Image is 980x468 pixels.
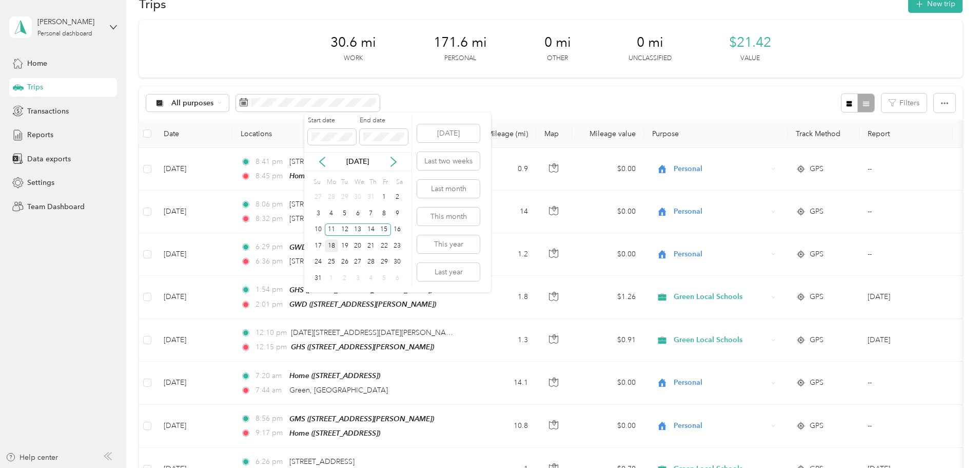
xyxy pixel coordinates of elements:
[256,284,285,295] span: 1:54 pm
[325,239,338,252] div: 18
[468,405,536,448] td: 10.8
[155,191,232,233] td: [DATE]
[391,272,404,285] div: 6
[256,256,285,267] span: 6:36 pm
[536,120,572,148] th: Map
[810,420,824,432] span: GPS
[291,328,458,337] span: [DATE][STREET_ADDRESS][DATE][PERSON_NAME]
[444,54,476,63] p: Personal
[352,175,364,189] div: We
[27,177,54,188] span: Settings
[311,256,325,269] div: 24
[360,116,408,125] label: End date
[368,175,378,189] div: Th
[311,175,321,189] div: Su
[859,191,953,233] td: --
[417,263,480,281] button: Last year
[256,413,285,424] span: 8:56 pm
[289,429,380,437] span: Home ([STREET_ADDRESS])
[644,120,788,148] th: Purpose
[256,427,285,439] span: 9:17 pm
[155,233,232,276] td: [DATE]
[572,405,644,448] td: $0.00
[256,370,285,382] span: 7:20 am
[674,334,768,346] span: Green Local Schools
[256,241,285,253] span: 6:29 pm
[289,257,355,266] span: [STREET_ADDRESS]
[155,148,232,191] td: [DATE]
[256,327,286,339] span: 12:10 pm
[351,239,364,252] div: 20
[325,191,338,204] div: 28
[344,54,363,63] p: Work
[37,16,102,27] div: [PERSON_NAME]
[674,249,768,260] span: Personal
[629,54,672,63] p: Unclassified
[351,256,364,269] div: 27
[810,334,824,346] span: GPS
[325,175,336,189] div: Mo
[351,191,364,204] div: 30
[572,233,644,276] td: $0.00
[256,213,285,224] span: 8:32 pm
[544,34,571,51] span: 0 mi
[364,256,378,269] div: 28
[881,93,927,113] button: Filters
[27,201,85,212] span: Team Dashboard
[256,299,285,310] span: 2:01 pm
[391,223,404,236] div: 16
[311,191,325,204] div: 27
[289,386,388,395] span: Green, [GEOGRAPHIC_DATA]
[674,206,768,217] span: Personal
[291,343,434,351] span: GHS ([STREET_ADDRESS][PERSON_NAME])
[674,377,768,388] span: Personal
[256,199,285,210] span: 8:06 pm
[256,385,285,396] span: 7:44 am
[434,34,487,51] span: 171.6 mi
[468,120,536,148] th: Mileage (mi)
[27,129,53,140] span: Reports
[810,206,824,217] span: GPS
[256,456,285,467] span: 6:26 pm
[289,371,380,380] span: Home ([STREET_ADDRESS])
[729,34,771,51] span: $21.42
[859,120,953,148] th: Report
[325,223,338,236] div: 11
[289,214,355,223] span: [STREET_ADDRESS]
[27,58,47,69] span: Home
[468,191,536,233] td: 14
[256,171,285,182] span: 8:45 pm
[468,276,536,319] td: 1.8
[810,163,824,175] span: GPS
[289,415,434,423] span: GMS ([STREET_ADDRESS][PERSON_NAME])
[378,256,391,269] div: 29
[547,54,568,63] p: Other
[289,200,355,209] span: [STREET_ADDRESS]
[364,207,378,220] div: 7
[810,249,824,260] span: GPS
[468,362,536,404] td: 14.1
[338,239,351,252] div: 19
[27,154,71,164] span: Data exports
[340,175,349,189] div: Tu
[391,191,404,204] div: 2
[391,256,404,269] div: 30
[37,31,92,37] div: Personal dashboard
[364,223,378,236] div: 14
[289,157,355,166] span: [STREET_ADDRESS]
[338,207,351,220] div: 5
[859,362,953,404] td: --
[378,272,391,285] div: 5
[378,207,391,220] div: 8
[27,106,69,117] span: Transactions
[155,120,232,148] th: Date
[289,286,433,294] span: GHS ([STREET_ADDRESS][PERSON_NAME])
[674,291,768,303] span: Green Local Schools
[417,208,480,226] button: This month
[311,272,325,285] div: 31
[378,239,391,252] div: 22
[338,223,351,236] div: 12
[311,239,325,252] div: 17
[572,191,644,233] td: $0.00
[468,233,536,276] td: 1.2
